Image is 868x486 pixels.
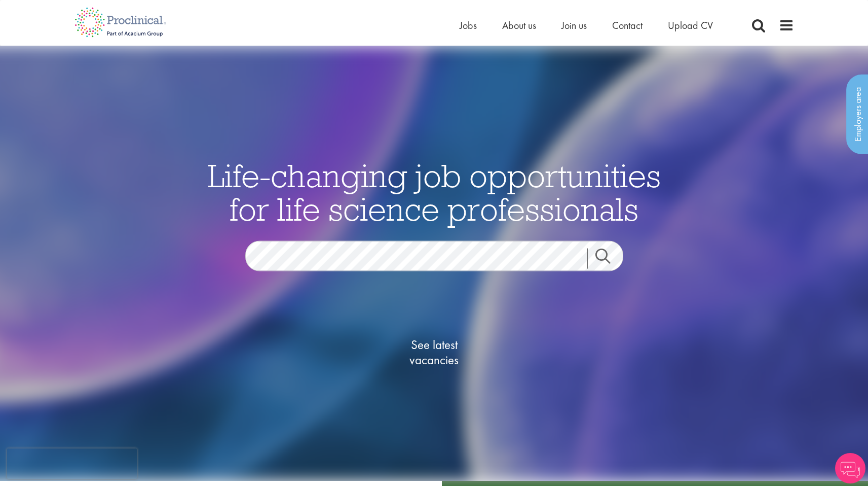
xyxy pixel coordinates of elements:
img: Chatbot [835,453,865,483]
span: See latest vacancies [384,337,485,367]
a: Upload CV [668,19,713,32]
a: See latestvacancies [384,296,485,408]
iframe: reCAPTCHA [7,448,137,479]
a: Job search submit button [587,248,631,268]
a: Contact [612,19,643,32]
span: Life-changing job opportunities for life science professionals [208,155,661,229]
a: Jobs [460,19,477,32]
a: Join us [561,19,587,32]
a: About us [502,19,536,32]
